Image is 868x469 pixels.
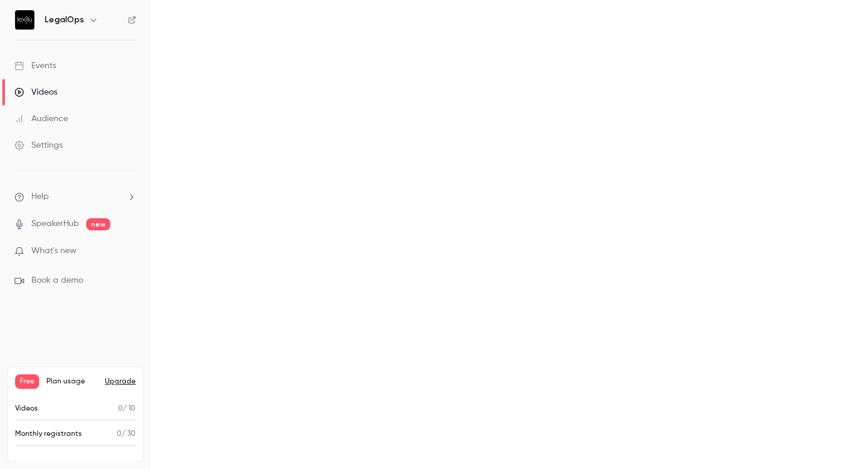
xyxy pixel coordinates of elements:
[45,14,84,26] h6: LegalOps
[122,246,136,257] iframe: Noticeable Trigger
[15,403,38,414] p: Videos
[118,405,123,412] span: 0
[15,10,34,30] img: LegalOps
[14,190,136,203] li: help-dropdown-opener
[14,60,56,72] div: Events
[117,430,122,438] span: 0
[15,374,39,389] span: Free
[31,190,49,203] span: Help
[31,218,79,230] a: SpeakerHub
[46,377,98,386] span: Plan usage
[117,429,136,439] p: / 30
[86,218,110,230] span: new
[31,274,83,287] span: Book a demo
[15,429,82,439] p: Monthly registrants
[14,113,68,125] div: Audience
[14,139,63,151] div: Settings
[105,377,136,386] button: Upgrade
[14,86,57,98] div: Videos
[118,403,136,414] p: / 10
[31,245,77,257] span: What's new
